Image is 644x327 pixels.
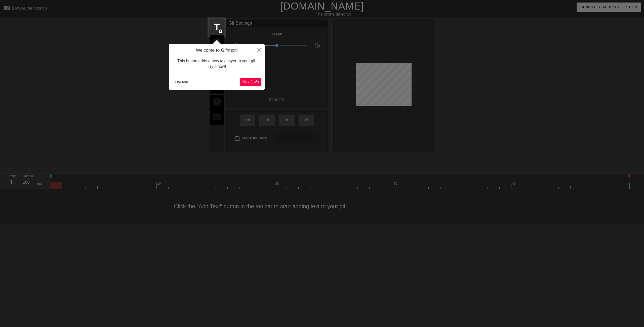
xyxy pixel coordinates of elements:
[242,80,259,84] span: Next ( 1 / 6 )
[254,44,265,56] button: Close
[173,78,190,86] button: End tour
[240,78,261,86] button: Next
[173,53,261,75] div: This button adds a new text layer to your gif. Try it now!
[173,48,261,53] h4: Welcome to Gifntext!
